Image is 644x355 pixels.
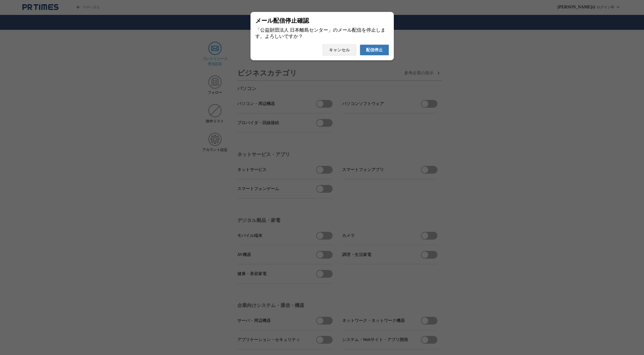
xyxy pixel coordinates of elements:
[329,47,350,53] span: キャンセル
[360,44,389,55] button: 配信停止
[255,17,309,25] span: メール配信停止確認
[255,27,389,40] div: 「公益財団法人 日本離島センター」のメール配信を停止します。よろしいですか？
[323,44,356,55] button: キャンセル
[366,47,383,53] span: 配信停止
